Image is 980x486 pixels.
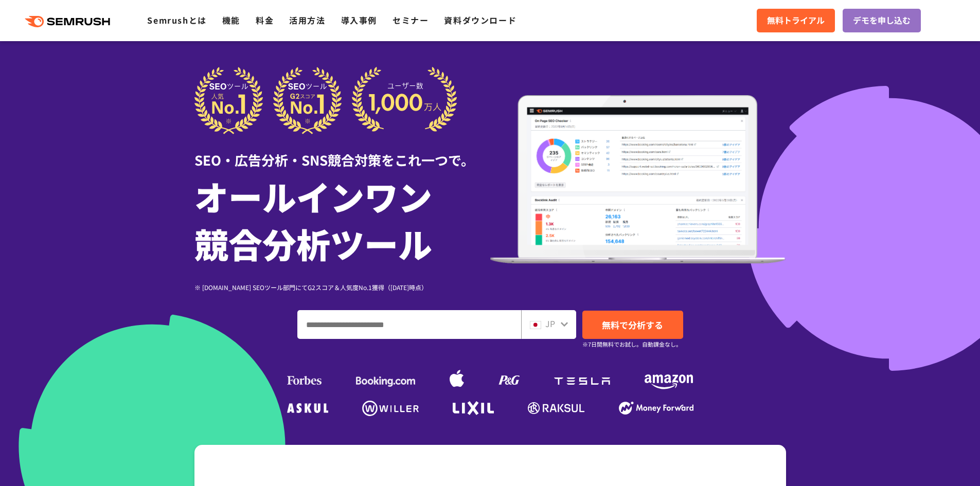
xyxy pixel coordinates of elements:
[194,172,490,267] h1: オールインワン 競合分析ツール
[256,14,274,26] a: 料金
[853,14,911,27] span: デモを申し込む
[222,14,240,26] a: 機能
[194,134,490,170] div: SEO・広告分析・SNS競合対策をこれ一つで。
[582,311,683,339] a: 無料で分析する
[147,14,206,26] a: Semrushとは
[602,318,663,331] span: 無料で分析する
[393,14,429,26] a: セミナー
[767,14,825,27] span: 無料トライアル
[341,14,377,26] a: 導入事例
[843,9,921,32] a: デモを申し込む
[289,14,325,26] a: 活用方法
[444,14,516,26] a: 資料ダウンロード
[194,282,490,292] div: ※ [DOMAIN_NAME] SEOツール部門にてG2スコア＆人気度No.1獲得（[DATE]時点）
[545,317,555,330] span: JP
[582,339,682,349] small: ※7日間無料でお試し。自動課金なし。
[757,9,835,32] a: 無料トライアル
[298,311,521,338] input: ドメイン、キーワードまたはURLを入力してください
